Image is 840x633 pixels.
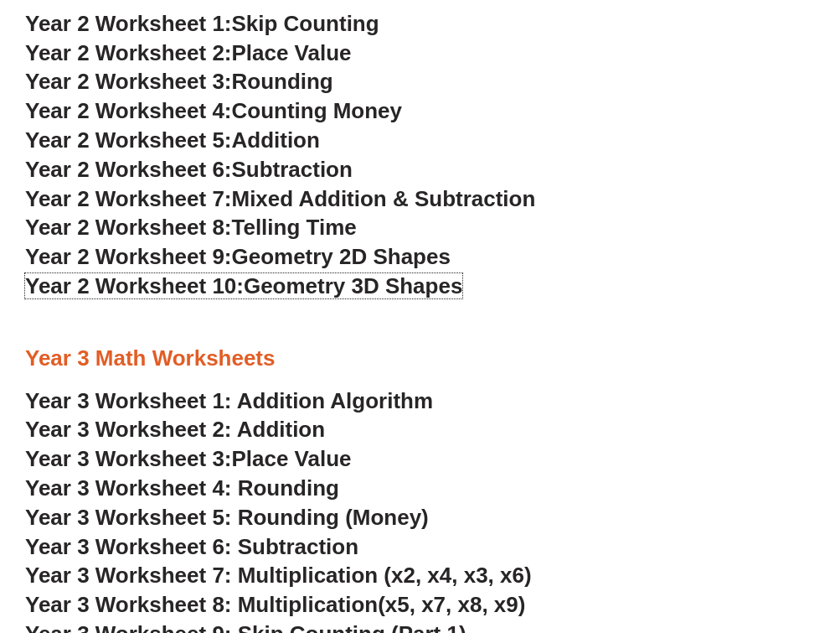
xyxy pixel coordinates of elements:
[232,215,357,240] span: Telling Time
[25,446,232,471] span: Year 3 Worksheet 3:
[232,11,379,36] span: Skip Counting
[25,592,525,617] a: Year 3 Worksheet 8: Multiplication(x5, x7, x8, x9)
[232,40,352,65] span: Place Value
[25,215,232,240] span: Year 2 Worksheet 8:
[25,40,352,65] a: Year 2 Worksheet 2:Place Value
[25,475,339,501] a: Year 3 Worksheet 4: Rounding
[553,444,840,633] iframe: Chat Widget
[378,592,525,617] span: (x5, x7, x8, x9)
[25,417,325,442] a: Year 3 Worksheet 2: Addition
[232,446,352,471] span: Place Value
[25,69,232,94] span: Year 2 Worksheet 3:
[232,69,333,94] span: Rounding
[25,127,320,153] a: Year 2 Worksheet 5:Addition
[25,186,535,211] a: Year 2 Worksheet 7:Mixed Addition & Subtraction
[25,157,353,182] a: Year 2 Worksheet 6:Subtraction
[25,345,815,373] h3: Year 3 Math Worksheets
[232,157,353,182] span: Subtraction
[232,127,320,153] span: Addition
[25,244,451,269] a: Year 2 Worksheet 9:Geometry 2D Shapes
[25,505,429,530] a: Year 3 Worksheet 5: Rounding (Money)
[25,98,402,123] a: Year 2 Worksheet 4:Counting Money
[244,273,462,298] span: Geometry 3D Shapes
[25,446,352,471] a: Year 3 Worksheet 3:Place Value
[25,40,232,65] span: Year 2 Worksheet 2:
[25,127,232,153] span: Year 2 Worksheet 5:
[25,11,379,36] a: Year 2 Worksheet 1:Skip Counting
[25,11,232,36] span: Year 2 Worksheet 1:
[25,244,232,269] span: Year 2 Worksheet 9:
[25,186,232,211] span: Year 2 Worksheet 7:
[25,592,378,617] span: Year 3 Worksheet 8: Multiplication
[25,563,532,588] a: Year 3 Worksheet 7: Multiplication (x2, x4, x3, x6)
[25,388,433,413] a: Year 3 Worksheet 1: Addition Algorithm
[25,215,357,240] a: Year 2 Worksheet 8:Telling Time
[232,186,536,211] span: Mixed Addition & Subtraction
[25,273,462,298] a: Year 2 Worksheet 10:Geometry 3D Shapes
[25,534,358,559] a: Year 3 Worksheet 6: Subtraction
[232,98,403,123] span: Counting Money
[25,69,333,94] a: Year 2 Worksheet 3:Rounding
[232,244,451,269] span: Geometry 2D Shapes
[25,98,232,123] span: Year 2 Worksheet 4:
[25,157,232,182] span: Year 2 Worksheet 6:
[25,273,244,298] span: Year 2 Worksheet 10:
